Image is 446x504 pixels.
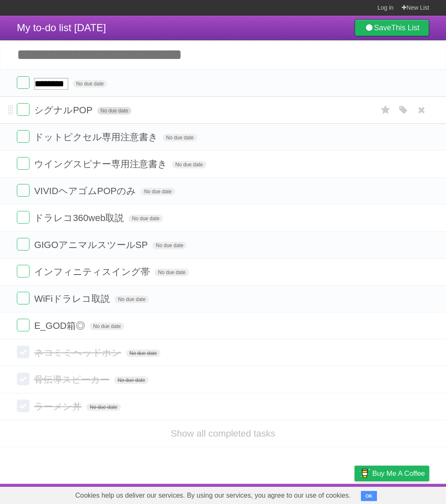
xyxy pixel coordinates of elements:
span: No due date [163,134,197,141]
b: This List [391,24,419,32]
a: SaveThis List [355,19,429,36]
label: Done [17,103,29,116]
span: No due date [115,296,149,303]
img: Buy me a coffee [359,466,370,480]
label: Done [17,211,29,224]
span: E_GOD箱◎ [34,320,87,331]
span: No due date [128,215,163,222]
span: Cookies help us deliver our services. By using our services, you agree to our use of cookies. [67,487,359,504]
label: Done [17,319,29,331]
a: Privacy [344,486,366,502]
span: ウイングスピナー専用注意書き [34,159,169,169]
a: Buy me a coffee [355,466,429,481]
a: Terms [315,486,334,502]
label: Done [17,238,29,251]
span: No due date [97,107,131,115]
span: ドラレコ360web取説 [34,213,126,223]
span: My to-do list [DATE] [17,22,106,33]
label: Done [17,184,29,197]
span: No due date [152,242,187,249]
a: Show all completed tasks [171,428,275,439]
span: No due date [172,161,206,168]
span: シグナルPOP [34,105,94,115]
label: Done [17,373,29,385]
span: インフィニティスイング帯 [34,267,152,277]
span: VIVIDヘアゴムPOPのみ [34,186,138,196]
span: Buy me a coffee [372,466,425,481]
span: No due date [155,269,189,276]
span: WiFiドラレコ取説 [34,293,112,304]
label: Done [17,265,29,277]
span: No due date [126,349,160,357]
span: 骨伝導スピーカー [34,374,112,385]
button: OK [361,491,377,501]
label: Done [17,346,29,358]
span: No due date [141,188,175,195]
span: ラーメン丼 [34,401,84,412]
span: ドットピクセル専用注意書き [34,132,160,142]
label: Done [17,157,29,170]
span: No due date [73,80,107,88]
label: Star task [378,103,394,117]
a: Suggest a feature [376,486,429,502]
span: ネコミミヘッドホン [34,347,123,358]
a: Developers [270,486,304,502]
a: About [243,486,260,502]
span: No due date [90,323,124,330]
label: Done [17,76,29,89]
label: Done [17,130,29,143]
label: Done [17,292,29,304]
span: No due date [86,403,120,411]
span: No due date [114,376,148,384]
span: GIGOアニマルスツールSP [34,240,150,250]
label: Done [17,400,29,412]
